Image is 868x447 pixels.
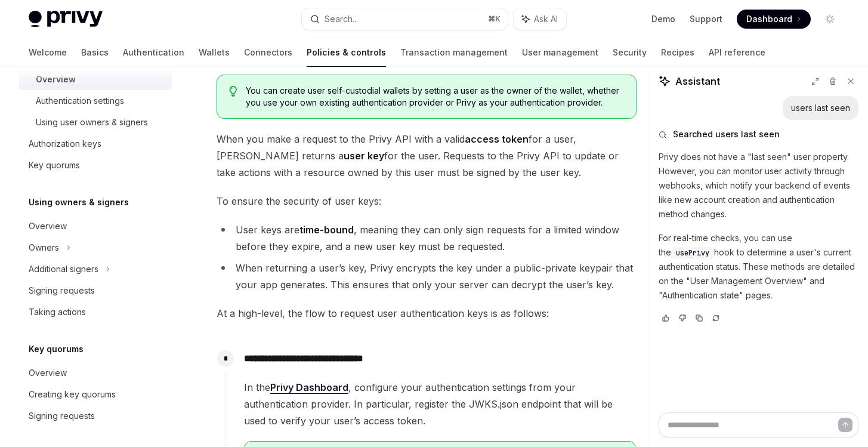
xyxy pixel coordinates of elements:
[307,38,386,67] a: Policies & controls
[690,13,722,25] a: Support
[820,10,839,29] button: Toggle dark mode
[29,195,129,209] h5: Using owners & signers
[673,128,780,140] span: Searched users last seen
[19,90,172,112] a: Authentication settings
[217,131,637,181] span: When you make a request to the Privy API with a valid for a user, [PERSON_NAME] returns a for the...
[19,362,172,384] a: Overview
[244,379,636,429] span: In the , configure your authentication settings from your authentication provider. In particular,...
[737,10,811,29] a: Dashboard
[661,38,694,67] a: Recipes
[29,409,95,423] div: Signing requests
[199,38,230,67] a: Wallets
[613,38,647,67] a: Security
[29,387,116,402] div: Creating key quorums
[400,38,508,67] a: Transaction management
[29,137,101,151] div: Authorization keys
[746,13,792,25] span: Dashboard
[19,155,172,176] a: Key quorums
[534,13,558,25] span: Ask AI
[659,128,858,140] button: Searched users last seen
[217,193,637,209] span: To ensure the security of user keys:
[123,38,184,67] a: Authentication
[19,384,172,405] a: Creating key quorums
[19,301,172,323] a: Taking actions
[676,248,709,258] span: usePrivy
[29,283,95,298] div: Signing requests
[19,112,172,133] a: Using user owners & signers
[465,133,529,145] strong: access token
[29,11,103,27] img: light logo
[19,215,172,237] a: Overview
[302,8,507,30] button: Search...⌘K
[36,115,148,130] div: Using user owners & signers
[675,74,720,88] span: Assistant
[29,158,80,172] div: Key quorums
[270,381,348,394] a: Privy Dashboard
[344,150,384,162] strong: user key
[217,260,637,293] li: When returning a user’s key, Privy encrypts the key under a public-private keypair that your app ...
[81,38,109,67] a: Basics
[217,221,637,255] li: User keys are , meaning they can only sign requests for a limited window before they expire, and ...
[29,342,84,356] h5: Key quorums
[29,366,67,380] div: Overview
[659,150,858,221] p: Privy does not have a "last seen" user property. However, you can monitor user activity through w...
[791,102,850,114] div: users last seen
[522,38,598,67] a: User management
[514,8,566,30] button: Ask AI
[659,231,858,303] p: For real-time checks, you can use the hook to determine a user's current authentication status. T...
[29,241,59,255] div: Owners
[488,14,501,24] span: ⌘ K
[325,12,358,26] div: Search...
[229,86,237,97] svg: Tip
[19,133,172,155] a: Authorization keys
[838,418,852,432] button: Send message
[246,85,624,109] span: You can create user self-custodial wallets by setting a user as the owner of the wallet, whether ...
[217,305,637,322] span: At a high-level, the flow to request user authentication keys is as follows:
[29,219,67,233] div: Overview
[29,262,98,276] div: Additional signers
[29,38,67,67] a: Welcome
[299,224,354,236] strong: time-bound
[709,38,765,67] a: API reference
[651,13,675,25] a: Demo
[36,94,124,108] div: Authentication settings
[244,38,292,67] a: Connectors
[19,280,172,301] a: Signing requests
[19,405,172,427] a: Signing requests
[29,305,86,319] div: Taking actions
